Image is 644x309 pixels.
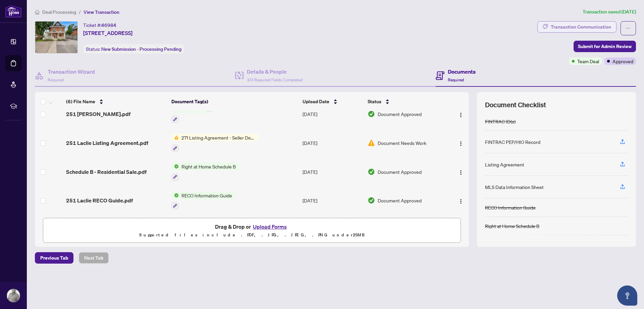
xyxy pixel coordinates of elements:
span: Right at Home Schedule B [179,163,238,170]
span: New Submission - Processing Pending [101,46,181,52]
span: 251 Laclie Listing Agreement.pdf [66,139,148,147]
button: Status IconFINTRAC ID(s) [171,105,215,123]
img: IMG-S12216807_1.jpg [35,22,77,53]
span: Status [368,98,381,105]
article: Transaction saved [DATE] [583,8,636,16]
button: Submit for Admin Review [574,41,636,52]
button: Transaction Communication [537,21,616,33]
img: Status Icon [171,192,179,199]
img: Profile Icon [7,289,20,302]
span: Upload Date [303,98,329,105]
button: Next Tab [79,252,109,264]
img: Logo [458,112,464,118]
button: Logo [455,195,466,206]
span: [STREET_ADDRESS] [83,29,132,37]
span: Deal Processing [42,9,76,15]
div: Ticket #: [83,21,116,29]
span: Submit for Admin Review [578,41,632,52]
div: FINTRAC ID(s) [485,118,516,125]
span: Document Approved [378,168,422,176]
span: Required [48,77,64,82]
div: Listing Agreement [485,161,524,168]
span: Drag & Drop or [215,222,289,231]
div: RECO Information Guide [485,204,536,211]
th: Document Tag(s) [169,92,300,111]
h4: Transaction Wizard [48,68,95,76]
span: Document Checklist [485,100,546,110]
img: Status Icon [171,163,179,170]
div: FINTRAC PEP/HIO Record [485,138,540,146]
img: Document Status [368,197,375,204]
span: 251 Laclie RECO Guide.pdf [66,196,133,204]
p: Supported files include .PDF, .JPG, .JPEG, .PNG under 25 MB [47,231,457,239]
button: Logo [455,166,466,177]
button: Logo [455,138,466,148]
img: Logo [458,141,464,146]
span: Approved [612,57,633,65]
button: Status IconRECO Information Guide [171,192,235,210]
span: (6) File Name [66,98,95,105]
span: 3/3 Required Fields Completed [247,77,303,82]
span: Drag & Drop orUpload FormsSupported files include .PDF, .JPG, .JPEG, .PNG under25MB [43,218,461,243]
img: Logo [458,170,464,175]
th: (6) File Name [63,92,168,111]
img: Logo [458,199,464,204]
button: Previous Tab [35,252,73,264]
h4: Documents [448,68,476,76]
span: Required [448,77,464,82]
img: Document Status [368,139,375,147]
span: ellipsis [626,26,631,31]
th: Upload Date [300,92,365,111]
div: Transaction Communication [551,22,611,32]
button: Status Icon271 Listing Agreement - Seller Designated Representation Agreement Authority to Offer ... [171,134,258,152]
span: Document Approved [378,197,422,204]
img: Status Icon [171,134,179,141]
span: Document Approved [378,110,422,118]
td: [DATE] [300,100,365,129]
li: / [79,8,81,16]
span: Team Deal [577,57,599,65]
span: home [35,10,40,14]
td: [DATE] [300,128,365,157]
span: 46984 [101,22,116,28]
span: View Transaction [84,9,119,15]
button: Status IconRight at Home Schedule B [171,163,238,181]
div: Right at Home Schedule B [485,222,539,230]
th: Status [365,92,446,111]
span: Document Needs Work [378,139,426,147]
span: RECO Information Guide [179,192,235,199]
img: logo [5,5,21,17]
button: Open asap [617,285,637,306]
div: MLS Data Information Sheet [485,183,544,191]
h4: Details & People [247,68,303,76]
div: Status: [83,44,184,53]
span: 251 [PERSON_NAME].pdf [66,110,130,118]
span: Previous Tab [40,253,68,263]
span: 271 Listing Agreement - Seller Designated Representation Agreement Authority to Offer for Sale [179,134,258,141]
td: [DATE] [300,157,365,186]
img: Document Status [368,168,375,176]
img: Document Status [368,110,375,118]
button: Logo [455,109,466,119]
span: Schedule B - Residential Sale.pdf [66,168,147,176]
button: Upload Forms [251,222,289,231]
td: [DATE] [300,186,365,215]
